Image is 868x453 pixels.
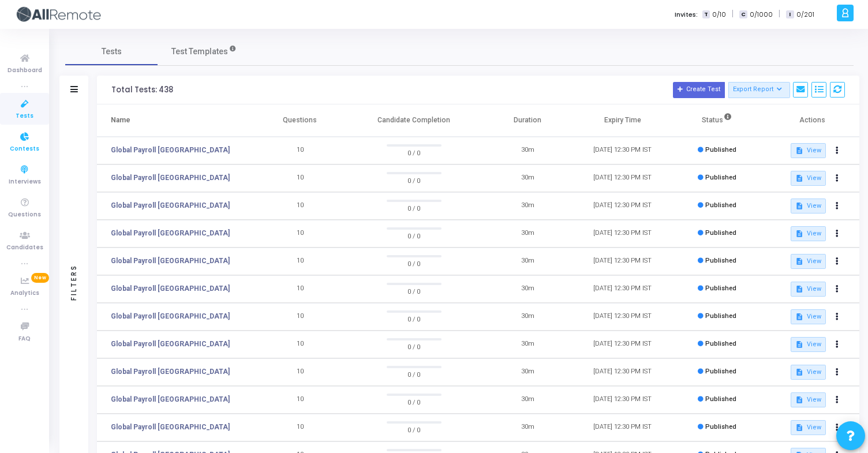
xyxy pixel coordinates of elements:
button: View [791,254,826,269]
span: 0 / 0 [387,340,442,352]
td: 30m [480,164,575,192]
button: View [791,337,826,352]
td: [DATE] 12:30 PM IST [575,414,669,441]
td: 30m [480,358,575,386]
a: Global Payroll [GEOGRAPHIC_DATA] [111,228,230,238]
mat-icon: description [795,424,803,432]
button: Create Test [673,82,725,98]
span: 0 / 0 [387,147,442,158]
span: 0 / 0 [387,230,442,241]
td: 30m [480,248,575,275]
a: Global Payroll [GEOGRAPHIC_DATA] [111,366,230,377]
span: Published [705,229,736,237]
span: Test Templates [171,46,228,58]
span: 0/201 [796,10,814,20]
th: Expiry Time [575,104,669,137]
td: [DATE] 12:30 PM IST [575,164,669,192]
mat-icon: description [795,147,803,155]
td: [DATE] 12:30 PM IST [575,275,669,303]
div: Filters [69,219,79,346]
a: Global Payroll [GEOGRAPHIC_DATA] [111,200,230,211]
a: Global Payroll [GEOGRAPHIC_DATA] [111,339,230,349]
td: 10 [253,358,347,386]
td: 10 [253,386,347,414]
td: 10 [253,414,347,441]
span: | [779,8,780,20]
span: T [702,10,710,19]
span: Published [705,423,736,430]
span: Published [705,368,736,375]
th: Candidate Completion [347,104,480,137]
span: Published [705,395,736,403]
button: View [791,143,826,158]
span: FAQ [18,334,31,344]
span: Published [705,146,736,154]
span: C [739,10,747,19]
span: Interviews [9,177,41,187]
td: 30m [480,275,575,303]
span: Published [705,201,736,209]
td: [DATE] 12:30 PM IST [575,303,669,331]
td: 10 [253,164,347,192]
button: View [791,420,826,435]
td: 10 [253,331,347,358]
a: Global Payroll [GEOGRAPHIC_DATA] [111,173,230,183]
mat-icon: description [795,396,803,404]
span: | [732,8,734,20]
span: 0 / 0 [387,368,442,380]
span: Published [705,312,736,320]
span: 0 / 0 [387,174,442,186]
button: View [791,282,826,297]
mat-icon: description [795,230,803,238]
th: Questions [253,104,347,137]
button: View [791,365,826,380]
td: 30m [480,331,575,358]
mat-icon: description [795,257,803,265]
td: 10 [253,275,347,303]
mat-icon: description [795,285,803,293]
span: Contests [10,144,39,154]
a: Global Payroll [GEOGRAPHIC_DATA] [111,145,230,155]
span: 0/10 [712,10,726,20]
button: View [791,392,826,407]
a: Global Payroll [GEOGRAPHIC_DATA] [111,422,230,432]
a: Global Payroll [GEOGRAPHIC_DATA] [111,283,230,294]
span: 0/1000 [750,10,773,20]
td: 10 [253,192,347,220]
td: 30m [480,220,575,248]
td: [DATE] 12:30 PM IST [575,192,669,220]
span: Published [705,174,736,181]
td: [DATE] 12:30 PM IST [575,358,669,386]
mat-icon: description [795,368,803,376]
span: 0 / 0 [387,202,442,214]
td: 30m [480,192,575,220]
button: View [791,199,826,214]
span: Published [705,284,736,292]
mat-icon: description [795,174,803,182]
span: 0 / 0 [387,396,442,407]
span: Candidates [6,243,43,253]
td: 10 [253,248,347,275]
span: New [31,273,49,283]
td: [DATE] 12:30 PM IST [575,331,669,358]
th: Duration [480,104,575,137]
mat-icon: description [795,313,803,321]
span: Published [705,257,736,264]
td: 30m [480,386,575,414]
a: Global Payroll [GEOGRAPHIC_DATA] [111,394,230,405]
td: [DATE] 12:30 PM IST [575,248,669,275]
span: 0 / 0 [387,313,442,324]
button: Export Report [728,82,790,98]
td: 30m [480,303,575,331]
mat-icon: description [795,202,803,210]
button: View [791,309,826,324]
span: 0 / 0 [387,257,442,269]
span: 0 / 0 [387,424,442,435]
td: 30m [480,137,575,164]
span: Tests [16,111,33,121]
span: Analytics [10,289,39,298]
td: [DATE] 12:30 PM IST [575,220,669,248]
span: Tests [102,46,122,58]
td: [DATE] 12:30 PM IST [575,386,669,414]
button: View [791,226,826,241]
